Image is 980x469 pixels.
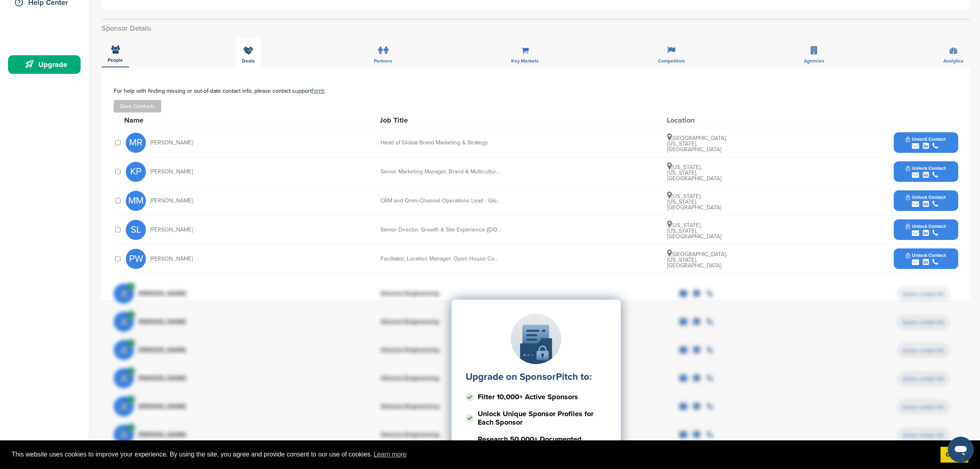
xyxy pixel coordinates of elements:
[126,162,146,182] span: KP
[466,371,592,383] label: Upgrade on SponsorPitch to:
[381,256,501,262] div: Facilitator, Location Manager, Open House CoOrdinator , @ work specialist, PR/ Special Event Rep.
[124,117,213,124] div: Name
[102,23,970,34] h2: Sponsor Details
[126,249,146,269] span: PW
[126,220,146,240] span: SL
[906,223,946,229] span: Unlock Contact
[114,88,958,94] div: For help with finding missing or out-of-date contact info, please contact support .
[943,58,963,63] span: Analytics
[381,227,501,233] div: Senior Director, Growth & Site Experience ([DOMAIN_NAME]), Global Brand Marketing
[150,256,193,262] span: [PERSON_NAME]
[906,165,946,171] span: Unlock Contact
[466,432,607,455] li: Research 50,000+ Documented Sponsorship Deals
[906,136,946,142] span: Unlock Contact
[906,252,946,258] span: Unlock Contact
[114,100,161,113] button: Save Contacts
[381,198,501,204] div: CRM and Omni-Channel Operations Lead - Global Brand Team
[896,160,955,184] button: Unlock Contact
[150,227,193,233] span: [PERSON_NAME]
[374,58,392,63] span: Partners
[150,169,193,175] span: [PERSON_NAME]
[896,131,955,155] button: Unlock Contact
[466,407,607,429] li: Unlock Unique Sponsor Profiles for Each Sponsor
[466,390,607,404] li: Filter 10,000+ Active Sponsors
[667,193,721,211] span: [US_STATE], [US_STATE], [GEOGRAPHIC_DATA]
[804,58,824,63] span: Agencies
[667,135,727,153] span: [GEOGRAPHIC_DATA], [US_STATE], [GEOGRAPHIC_DATA]
[150,198,193,204] span: [PERSON_NAME]
[126,191,146,211] span: MM
[379,117,500,124] div: Job Title
[8,55,81,74] a: Upgrade
[511,58,539,63] span: Key Markets
[906,194,946,200] span: Unlock Contact
[12,448,934,461] span: This website uses cookies to improve your experience. By using the site, you agree and provide co...
[667,117,727,124] div: Location
[108,58,123,63] span: People
[896,247,955,271] button: Unlock Contact
[150,140,193,146] span: [PERSON_NAME]
[667,164,721,182] span: [US_STATE], [US_STATE], [GEOGRAPHIC_DATA]
[381,140,501,146] div: Head of Global Brand Marketing & Strategy
[126,133,146,153] span: MR
[12,57,81,72] div: Upgrade
[940,447,968,463] a: dismiss cookie message
[667,251,727,269] span: [GEOGRAPHIC_DATA], [US_STATE], [GEOGRAPHIC_DATA]
[312,87,325,95] a: here
[658,58,685,63] span: Competitors
[242,58,255,63] span: Deals
[896,189,955,213] button: Unlock Contact
[372,448,408,461] a: learn more about cookies
[667,222,721,240] span: [US_STATE], [US_STATE], [GEOGRAPHIC_DATA]
[896,218,955,242] button: Unlock Contact
[381,169,501,175] div: Senior Marketing Manager, Brand & Multicultural Marketing
[948,437,974,463] iframe: Button to launch messaging window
